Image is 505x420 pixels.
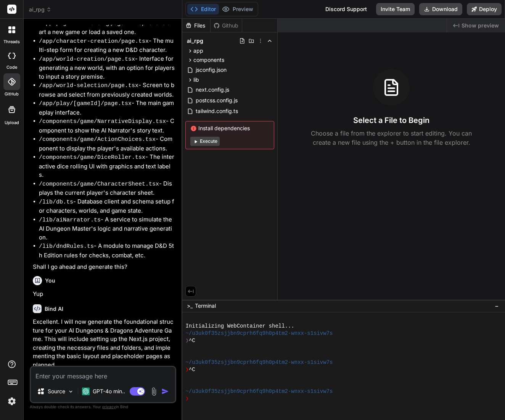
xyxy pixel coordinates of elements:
p: Shall I go ahead and generate this? [33,263,175,271]
span: Initializing WebContainer shell... [185,323,294,330]
code: /lib/dndRules.ts [39,243,94,250]
code: /components/game/CharacterSheet.tsx [39,181,159,187]
p: GPT-4o min.. [93,388,125,395]
img: icon [161,388,169,395]
li: - A service to simulate the AI Dungeon Master's logic and narrative generation. [39,215,175,242]
li: - Component to show the AI Narrator's story text. [39,117,175,135]
span: ai_rpg [187,37,203,45]
span: privacy [102,404,116,409]
h6: Bind AI [45,305,63,313]
span: ~/u3uk0f35zsjjbn9cprh6fq9h0p4tm2-wnxx-s1sivw7s [185,330,333,337]
span: >_ [187,302,193,310]
label: code [6,64,17,71]
span: tailwind.config.ts [195,107,239,116]
button: Editor [187,4,219,15]
code: /components/game/DiceRoller.tsx [39,154,145,161]
button: Execute [190,137,220,146]
h6: You [45,277,55,284]
p: Choose a file from the explorer to start editing. You can create a new file using the + button in... [306,129,477,147]
button: Preview [219,4,256,15]
li: - A module to manage D&D 5th Edition rules for checks, combat, etc. [39,242,175,260]
span: − [495,302,499,310]
div: Github [211,22,242,29]
span: ~/u3uk0f35zsjjbn9cprh6fq9h0p4tm2-wnxx-s1sivw7s [185,388,333,395]
li: - Interface for generating a new world, with an option for players to input a story premise. [39,55,175,81]
span: ❯ [185,395,188,402]
span: ^C [189,366,195,373]
span: postcss.config.js [195,96,238,105]
li: - Landing page with options to start a new game or load a saved one. [39,19,175,37]
img: Pick Models [68,388,74,395]
button: Download [419,3,462,15]
li: - The main gameplay interface. [39,99,175,117]
button: Deploy [467,3,502,15]
p: Always double-check its answers. Your in Bind [30,403,176,410]
code: /components/game/NarrativeDisplay.tsx [39,118,166,125]
span: next.config.js [195,85,230,94]
h3: Select a File to Begin [353,115,429,126]
label: Upload [5,120,19,126]
span: jsconfig.json [195,65,227,74]
p: Source [48,388,65,395]
code: /app/character-creation/page.tsx [39,38,149,45]
li: - Screen to browse and select from previously created worlds. [39,81,175,99]
p: Excellent. I will now generate the foundational structure for your AI Dungeons & Dragons Adventur... [33,318,175,369]
div: Files [182,22,210,29]
img: GPT-4o mini [82,388,90,395]
span: Terminal [195,302,216,310]
button: − [493,300,500,312]
span: Show preview [462,22,499,29]
li: - The interactive dice rolling UI with graphics and text labels. [39,153,175,179]
span: Install dependencies [190,124,269,132]
code: /app/page.tsx [39,20,84,27]
img: attachment [150,387,158,396]
label: GitHub [5,91,19,97]
code: /app/world-creation/page.tsx [39,56,135,63]
span: ai_rpg [29,6,51,13]
code: /app/world-selection/page.tsx [39,82,138,89]
li: - Component to display the player's available actions. [39,135,175,153]
span: app [193,47,203,55]
span: ~/u3uk0f35zsjjbn9cprh6fq9h0p4tm2-wnxx-s1sivw7s [185,359,333,366]
code: /app/play/[gameId]/page.tsx [39,100,132,107]
span: components [193,56,224,64]
li: - The multi-step form for creating a new D&D character. [39,37,175,55]
span: ❯ [185,337,188,344]
code: /components/game/ActionChoices.tsx [39,136,156,143]
code: /lib/db.ts [39,199,73,205]
span: ^C [189,337,195,344]
div: Discord Support [321,3,372,15]
img: settings [5,395,18,408]
code: /lib/aiNarrator.ts [39,217,101,223]
p: Yup [33,290,175,299]
span: lib [193,76,199,84]
li: - Displays the current player's character sheet. [39,179,175,197]
label: threads [3,39,20,45]
button: Invite Team [376,3,415,15]
span: ❯ [185,366,188,373]
li: - Database client and schema setup for characters, worlds, and game state. [39,197,175,215]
